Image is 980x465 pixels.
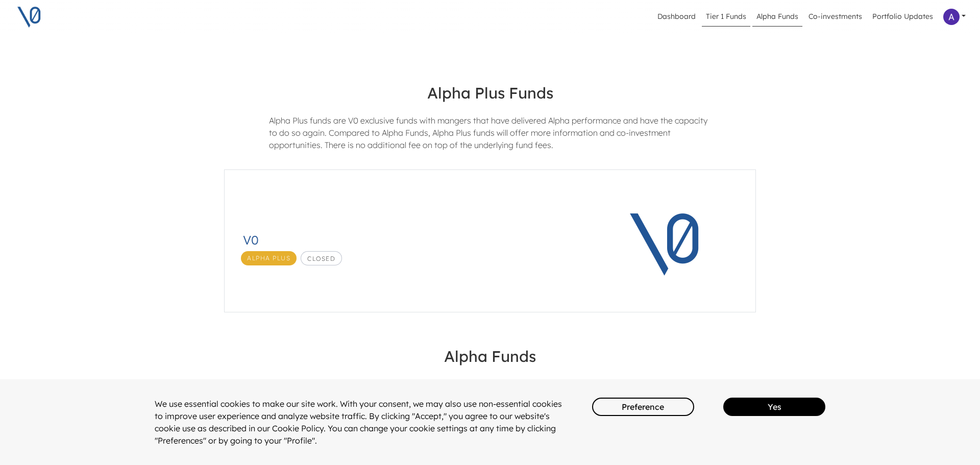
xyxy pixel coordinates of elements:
h3: V0 [243,233,570,248]
img: Profile [943,9,960,25]
button: Preference [592,398,694,416]
div: The Alpha fund targets investments that have achieved 3.5x-8x in the past, with attained net IRR ... [261,378,719,423]
a: Co-investments [804,7,866,27]
a: V0Alpha PlusClosedV0 [222,167,758,314]
h4: Alpha Funds [215,339,765,374]
h4: Alpha Plus Funds [215,76,765,110]
button: Yes [723,398,825,416]
a: Portfolio Updates [868,7,937,27]
a: Tier 1 Funds [702,7,750,27]
div: Alpha Plus funds are V0 exclusive funds with mangers that have delivered Alpha performance and ha... [261,114,719,159]
a: Dashboard [653,7,700,27]
div: We use essential cookies to make our site work. With your consent, we may also use non-essential ... [155,398,563,447]
span: Closed [301,251,342,265]
a: Alpha Funds [752,7,802,27]
img: V0 logo [16,4,42,30]
span: Alpha Plus [241,251,297,265]
img: V0 [603,178,731,306]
